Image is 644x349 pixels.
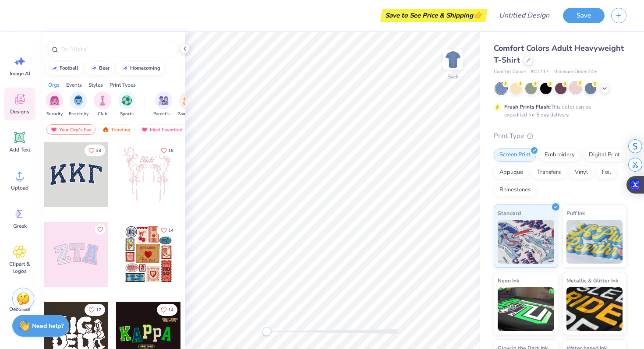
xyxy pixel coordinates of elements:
span: 👉 [473,10,483,20]
span: # C1717 [531,68,549,76]
div: filter for Club [94,92,111,117]
div: filter for Sports [118,92,135,117]
div: Embroidery [539,148,580,162]
div: filter for Game Day [177,92,198,117]
div: football [60,66,78,71]
div: filter for Sorority [46,92,63,117]
button: filter button [177,92,198,117]
button: filter button [46,92,63,117]
span: Image AI [10,70,30,77]
img: trend_line.gif [121,66,128,71]
span: 33 [96,148,101,153]
img: most_fav.gif [50,127,57,133]
span: Add Text [9,146,30,153]
div: Print Type [494,131,626,141]
div: Most Favorited [137,124,187,135]
button: filter button [69,92,88,117]
span: Metallic & Glitter Ink [566,276,618,285]
img: Club Image [98,95,107,106]
strong: Need help? [32,322,64,330]
img: Fraternity Image [74,95,83,106]
span: Parent's Weekend [153,111,173,117]
span: Greek [13,222,27,229]
span: Clipart & logos [5,261,34,275]
button: filter button [118,92,135,117]
div: Back [447,73,459,81]
input: Try "Alpha" [60,45,173,53]
span: 14 [168,228,173,233]
div: Applique [494,166,529,179]
button: Like [85,145,105,156]
span: Sports [120,111,134,117]
div: bear [99,66,110,71]
span: Upload [11,184,28,191]
span: Comfort Colors Adult Heavyweight T-Shirt [494,43,624,65]
div: Styles [88,81,103,89]
div: Digital Print [583,148,626,162]
img: Puff Ink [566,220,623,264]
span: Club [98,111,107,117]
button: bear [85,62,113,75]
div: filter for Parent's Weekend [153,92,173,117]
div: Screen Print [494,148,536,162]
div: Vinyl [569,166,594,179]
input: Untitled Design [492,7,556,24]
div: Accessibility label [262,327,271,336]
img: Sports Image [122,95,132,106]
div: homecoming [130,66,160,71]
img: Back [444,51,462,68]
span: Sorority [46,111,63,117]
span: Puff Ink [566,208,585,218]
img: Parent's Weekend Image [159,95,169,106]
img: Standard [498,220,554,264]
img: trend_line.gif [51,66,58,71]
div: filter for Fraternity [69,92,88,117]
button: Like [157,145,177,156]
span: 15 [168,148,173,153]
button: filter button [153,92,173,117]
div: Save to See Price & Shipping [382,9,485,22]
div: Orgs [48,81,60,89]
div: Your Org's Fav [46,124,96,135]
button: football [46,62,82,75]
img: most_fav.gif [141,127,148,133]
span: Comfort Colors [494,68,526,76]
div: Events [66,81,82,89]
button: Like [85,304,105,316]
button: Save [563,8,605,23]
div: Transfers [531,166,566,179]
span: Neon Ink [498,276,519,285]
span: Designs [10,108,29,115]
img: Metallic & Glitter Ink [566,287,623,331]
button: Like [157,304,177,316]
div: This color can be expedited for 5 day delivery. [504,103,612,119]
span: Game Day [177,111,198,117]
img: Sorority Image [50,95,60,106]
span: Decorate [9,306,30,313]
div: Print Types [110,81,136,89]
button: homecoming [117,62,164,75]
span: 14 [168,308,173,312]
button: filter button [94,92,111,117]
img: trending.gif [102,127,109,133]
button: Like [95,224,106,235]
span: Fraternity [69,111,88,117]
button: Like [157,224,177,236]
span: Minimum Order: 24 + [553,68,597,76]
span: 17 [96,308,101,312]
img: Game Day Image [183,95,193,106]
img: trend_line.gif [90,66,97,71]
strong: Fresh Prints Flash: [504,103,551,110]
div: Rhinestones [494,183,536,197]
div: Trending [98,124,134,135]
img: Neon Ink [498,287,554,331]
span: Standard [498,208,521,218]
div: Foil [596,166,617,179]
